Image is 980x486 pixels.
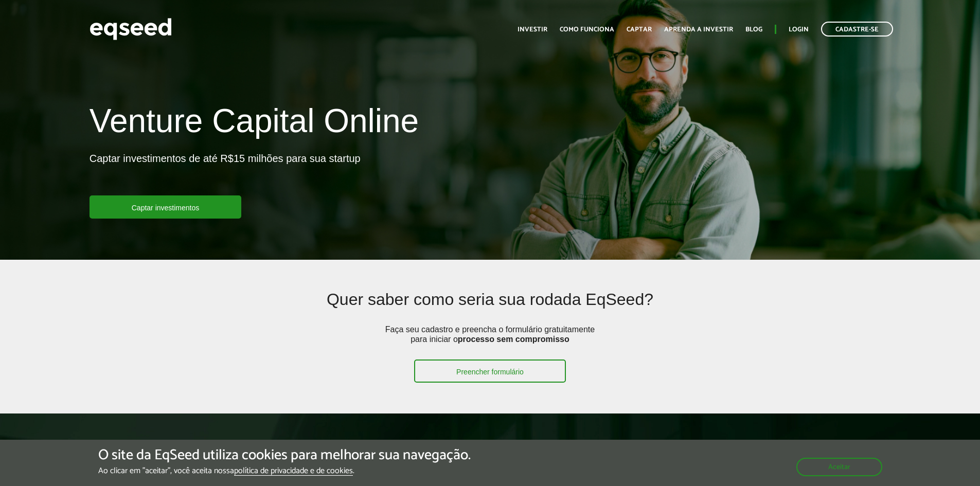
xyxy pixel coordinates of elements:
[518,26,547,33] a: Investir
[458,335,569,344] strong: processo sem compromisso
[789,26,809,33] a: Login
[98,447,471,463] h5: O site da EqSeed utiliza cookies para melhorar sua navegação.
[382,325,598,359] p: Faça seu cadastro e preencha o formulário gratuitamente para iniciar o
[90,195,242,219] a: Captar investimentos
[627,26,652,33] a: Captar
[414,359,566,383] a: Preencher formulário
[171,291,809,324] h2: Quer saber como seria sua rodada EqSeed?
[560,26,614,33] a: Como funciona
[745,26,762,33] a: Blog
[98,466,471,476] p: Ao clicar em "aceitar", você aceita nossa .
[90,103,419,144] h1: Venture Capital Online
[90,152,361,195] p: Captar investimentos de até R$15 milhões para sua startup
[90,15,172,43] img: EqSeed
[821,22,893,37] a: Cadastre-se
[234,467,353,476] a: política de privacidade e de cookies
[796,458,882,476] button: Aceitar
[664,26,733,33] a: Aprenda a investir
